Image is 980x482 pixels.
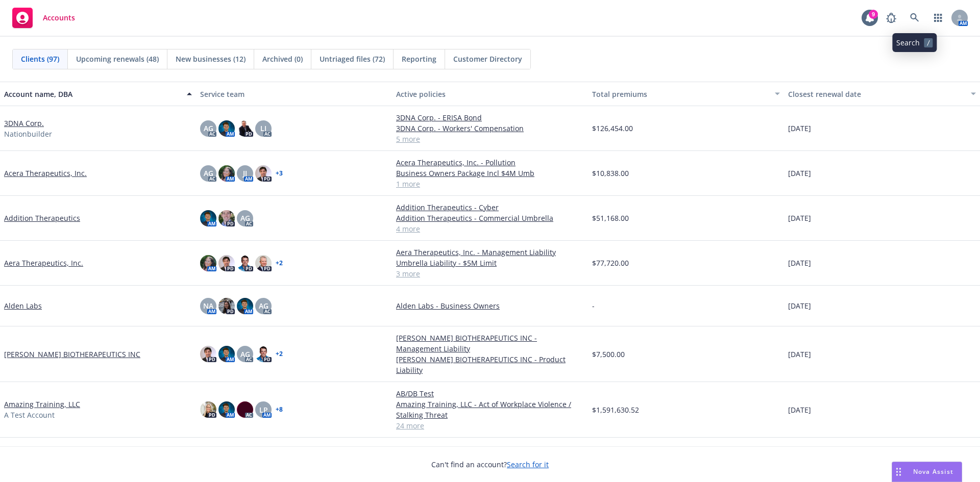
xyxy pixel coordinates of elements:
a: 3DNA Corp. - Workers' Compensation [396,123,584,134]
span: [DATE] [788,258,811,268]
a: 3 more [396,268,584,279]
span: $77,720.00 [592,258,629,268]
img: photo [255,346,272,362]
span: Clients (97) [21,54,59,64]
a: Addition Therapeutics - Commercial Umbrella [396,213,584,223]
a: Search for it [507,460,549,469]
span: [DATE] [788,168,811,179]
span: Nova Assist [913,467,953,476]
span: [DATE] [788,213,811,223]
a: Alden Labs - Business Owners [396,300,584,311]
a: Aera Therapeutics, Inc. - Management Liability [396,247,584,258]
a: 3DNA Corp. - ERISA Bond [396,112,584,123]
span: - [592,300,595,311]
img: photo [218,255,235,271]
span: Upcoming renewals (48) [76,54,159,64]
a: 4 more [396,223,584,234]
img: photo [255,255,272,271]
div: Service team [200,89,388,99]
a: 1 more [396,179,584,189]
a: [PERSON_NAME] BIOTHERAPEUTICS INC [4,349,140,360]
a: + 2 [276,351,283,357]
a: Report a Bug [881,8,901,28]
button: Active policies [392,82,588,106]
div: Active policies [396,89,584,99]
span: NA [203,300,213,311]
a: AB/DB Test [396,388,584,399]
span: $126,454.00 [592,123,633,134]
img: photo [200,401,216,418]
a: Acera Therapeutics, Inc. [4,168,87,179]
button: Nova Assist [892,462,962,482]
a: + 2 [276,260,283,266]
img: photo [237,401,253,418]
span: AG [240,349,250,360]
a: Business Owners Package Incl $4M Umb [396,168,584,179]
span: $10,838.00 [592,168,629,179]
button: Closest renewal date [784,82,980,106]
img: photo [237,120,253,137]
img: photo [218,165,235,182]
div: Closest renewal date [788,89,965,99]
a: Alden Labs [4,300,42,311]
a: Accounts [8,4,79,32]
span: AG [259,300,268,311]
span: AG [240,213,250,223]
span: New businesses (12) [176,54,246,64]
span: [DATE] [788,349,811,360]
img: photo [200,346,216,362]
img: photo [237,298,253,314]
a: Amazing Training, LLC [4,399,80,410]
img: photo [200,210,216,226]
span: LP [259,404,268,415]
span: [DATE] [788,404,811,415]
a: [PERSON_NAME] BIOTHERAPEUTICS INC - Management Liability [396,333,584,354]
a: 24 more [396,420,584,431]
a: Amazing Training, LLC - Act of Workplace Violence / Stalking Threat [396,399,584,420]
span: [DATE] [788,300,811,311]
div: Account name, DBA [4,89,181,99]
div: Drag to move [892,462,905,481]
img: photo [237,255,253,271]
img: photo [218,210,235,226]
span: Can't find an account? [431,459,549,470]
span: AG [204,168,213,179]
span: $7,500.00 [592,349,625,360]
img: photo [218,298,235,314]
span: AG [204,123,213,134]
span: $51,168.00 [592,213,629,223]
div: Total premiums [592,89,769,99]
a: Search [904,8,925,28]
a: Aera Therapeutics, Inc. [4,258,83,268]
a: + 8 [276,407,283,413]
a: Acera Therapeutics, Inc. - Pollution [396,157,584,168]
span: Untriaged files (72) [320,54,385,64]
button: Total premiums [588,82,784,106]
img: photo [200,255,216,271]
button: Service team [196,82,392,106]
span: Customer Directory [453,54,522,64]
span: $1,591,630.52 [592,404,639,415]
a: 5 more [396,134,584,144]
a: 3DNA Corp. [4,118,44,129]
div: 9 [869,10,878,19]
a: Switch app [928,8,948,28]
span: Reporting [402,54,436,64]
img: photo [218,120,235,137]
img: photo [218,401,235,418]
span: LI [260,123,266,134]
span: [DATE] [788,123,811,134]
img: photo [218,346,235,362]
span: JJ [243,168,247,179]
a: [PERSON_NAME] BIOTHERAPEUTICS INC - Product Liability [396,354,584,375]
span: Nationbuilder [4,129,52,139]
a: Umbrella Liability - $5M Limit [396,258,584,268]
a: Addition Therapeutics [4,213,80,223]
